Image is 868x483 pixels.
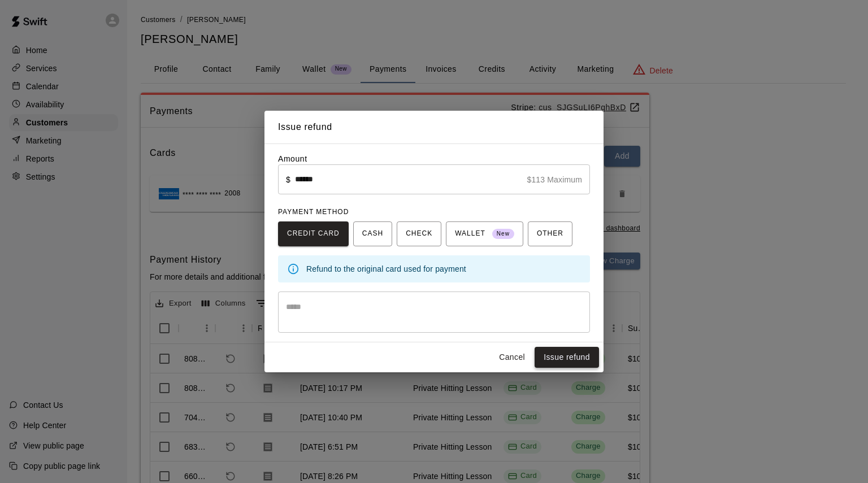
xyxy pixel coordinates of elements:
button: OTHER [528,221,572,246]
button: CASH [353,221,392,246]
p: $ [286,174,290,185]
span: WALLET [455,225,514,243]
span: CASH [362,225,383,243]
h2: Issue refund [264,111,604,143]
button: Cancel [494,347,530,368]
span: New [492,227,514,242]
span: CREDIT CARD [287,225,340,243]
span: CHECK [406,225,432,243]
span: PAYMENT METHOD [278,208,349,216]
div: Refund to the original card used for payment [306,259,581,279]
button: WALLET New [446,221,523,246]
label: Amount [278,154,307,163]
span: OTHER [537,225,563,243]
button: CHECK [397,221,441,246]
button: Issue refund [535,347,599,368]
p: $113 Maximum [527,174,582,185]
button: CREDIT CARD [278,221,349,246]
